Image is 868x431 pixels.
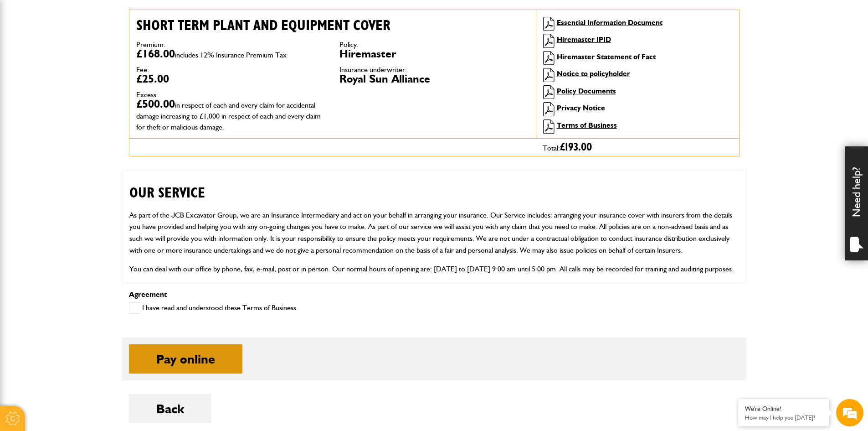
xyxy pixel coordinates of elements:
dt: Policy: [339,41,529,48]
img: d_20077148190_company_1631870298795_20077148190 [15,51,38,63]
div: We're Online! [745,405,822,413]
p: How may I help you today? [745,414,822,421]
em: Start Chat [124,281,165,293]
a: Essential Information Document [557,18,663,27]
span: 193.00 [565,142,592,153]
span: £ [560,142,592,153]
a: Hiremaster Statement of Fact [557,52,656,61]
input: Enter your email address [12,111,166,131]
p: You can deal with our office by phone, fax, e-mail, post or in person. Our normal hours of openin... [129,263,739,275]
button: Pay online [129,344,242,374]
dd: £500.00 [136,99,326,131]
dt: Insurance underwriter: [339,66,529,73]
dd: Royal Sun Alliance [339,73,529,84]
label: I have read and understood these Terms of Business [129,302,296,314]
dt: Excess: [136,91,326,99]
p: As part of the JCB Excavator Group, we are an Insurance Intermediary and act on your behalf in ar... [129,209,739,256]
button: Back [129,394,211,423]
span: in respect of each and every claim for accidental damage increasing to £1,000 in respect of each ... [136,101,321,131]
textarea: Type your message and hit 'Enter' [12,165,166,273]
a: Privacy Notice [557,104,605,112]
div: Need help? [845,146,868,260]
h2: Short term plant and equipment cover [136,17,529,34]
div: Total: [536,139,739,156]
input: Enter your last name [12,84,166,104]
a: Notice to policyholder [557,69,630,78]
p: Agreement [129,291,740,298]
div: Minimize live chat window [149,5,171,26]
a: Policy Documents [557,87,616,95]
dt: Fee: [136,66,326,73]
a: Hiremaster IPID [557,35,611,44]
dt: Premium: [136,41,326,48]
div: Chat with us now [47,51,153,63]
dd: £25.00 [136,73,326,84]
a: Terms of Business [557,121,617,130]
input: Enter your phone number [12,138,166,158]
span: includes 12% Insurance Premium Tax [175,51,287,59]
h2: OUR SERVICE [129,171,739,202]
dd: Hiremaster [339,48,529,59]
h2: CUSTOMER PROTECTION INFORMATION [129,282,739,313]
dd: £168.00 [136,48,326,59]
